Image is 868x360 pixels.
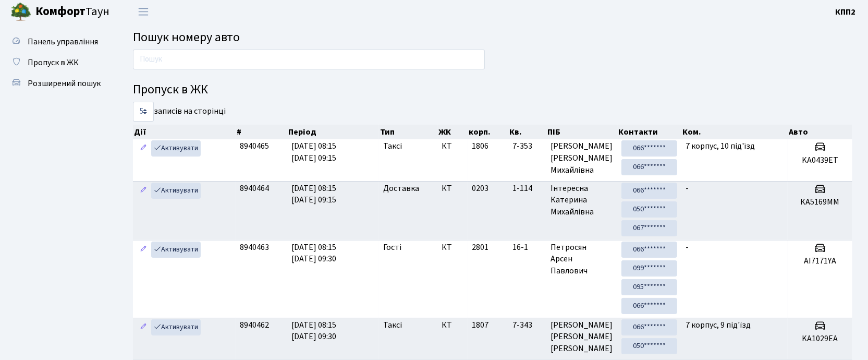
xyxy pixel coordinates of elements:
[35,3,85,20] b: Комфорт
[151,140,201,157] a: Активувати
[28,78,101,89] span: Розширений пошук
[137,183,150,199] a: Редагувати
[137,319,150,335] a: Редагувати
[618,125,682,139] th: Контакти
[28,57,79,68] span: Пропуск в ЖК
[508,125,546,139] th: Кв.
[788,125,853,139] th: Авто
[686,319,751,331] span: 7 корпус, 9 під'їзд
[686,183,689,194] span: -
[5,31,109,52] a: Панель управління
[133,102,226,122] label: записів на сторінці
[442,319,463,331] span: КТ
[512,319,542,331] span: 7-343
[291,140,336,164] span: [DATE] 08:15 [DATE] 09:15
[151,242,201,258] a: Активувати
[133,50,485,69] input: Пошук
[792,334,848,344] h5: KA1029EA
[792,155,848,165] h5: KA0439ET
[442,242,463,254] span: КТ
[379,125,438,139] th: Тип
[287,125,379,139] th: Період
[551,140,614,176] span: [PERSON_NAME] [PERSON_NAME] Михайлівна
[686,140,755,152] span: 7 корпус, 10 під'їзд
[512,140,542,152] span: 7-353
[240,140,269,152] span: 8940465
[133,82,852,98] h4: Пропуск в ЖК
[291,242,336,265] span: [DATE] 08:15 [DATE] 09:30
[137,140,150,157] a: Редагувати
[472,242,488,253] span: 2801
[236,125,287,139] th: #
[468,125,508,139] th: корп.
[10,2,31,22] img: logo.png
[438,125,468,139] th: ЖК
[151,319,201,335] a: Активувати
[383,183,419,195] span: Доставка
[133,125,236,139] th: Дії
[137,242,150,258] a: Редагувати
[792,256,848,266] h5: AI7171YA
[551,183,614,219] span: Інтересна Катерина Михайлівна
[792,197,848,207] h5: КА5169ММ
[133,28,240,46] span: Пошук номеру авто
[835,6,855,18] a: КПП2
[681,125,788,139] th: Ком.
[291,183,336,206] span: [DATE] 08:15 [DATE] 09:15
[240,183,269,194] span: 8940464
[151,183,201,199] a: Активувати
[472,140,488,152] span: 1806
[35,3,109,21] span: Таун
[28,36,98,47] span: Панель управління
[5,52,109,73] a: Пропуск в ЖК
[551,242,614,278] span: Петросян Арсен Павлович
[546,125,618,139] th: ПІБ
[442,140,463,152] span: КТ
[130,3,156,20] button: Переключити навігацію
[383,242,401,254] span: Гості
[472,319,488,331] span: 1807
[442,183,463,195] span: КТ
[512,183,542,195] span: 1-114
[686,242,689,253] span: -
[240,319,269,331] span: 8940462
[5,73,109,94] a: Розширений пошук
[472,183,488,194] span: 0203
[551,319,614,355] span: [PERSON_NAME] [PERSON_NAME] [PERSON_NAME]
[291,319,336,343] span: [DATE] 08:15 [DATE] 09:30
[383,140,402,152] span: Таксі
[512,242,542,254] span: 16-1
[835,6,855,18] b: КПП2
[383,319,402,331] span: Таксі
[240,242,269,253] span: 8940463
[133,102,154,122] select: записів на сторінці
